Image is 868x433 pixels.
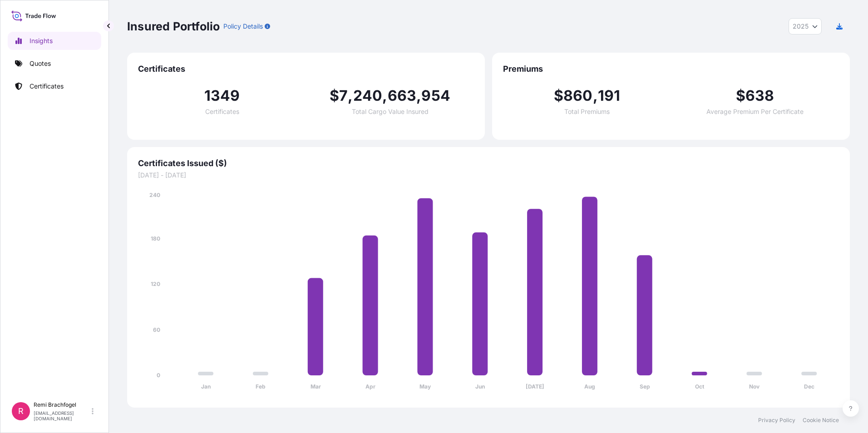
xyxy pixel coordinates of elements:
tspan: Feb [256,383,266,390]
p: Certificates [30,82,64,91]
a: Insights [8,32,101,50]
span: Certificates Issued ($) [138,158,839,169]
tspan: [DATE] [526,383,544,390]
p: Quotes [30,59,51,68]
tspan: Jan [201,383,211,390]
p: Remi Brachfogel [34,401,90,408]
span: 1349 [204,89,240,103]
p: [EMAIL_ADDRESS][DOMAIN_NAME] [34,410,90,421]
span: Certificates [205,108,239,115]
p: Insights [30,36,53,45]
tspan: Mar [311,383,321,390]
span: , [348,89,353,103]
span: 191 [598,89,621,103]
tspan: 180 [151,235,160,242]
span: 663 [388,89,417,103]
span: 860 [563,89,593,103]
a: Quotes [8,54,101,73]
span: Total Premiums [564,108,610,115]
button: Year Selector [789,18,822,34]
span: Premiums [503,64,839,74]
span: , [593,89,598,103]
p: Insured Portfolio [127,19,220,34]
p: Policy Details [223,22,263,31]
span: 240 [353,89,383,103]
span: $ [554,89,563,103]
tspan: May [419,383,431,390]
span: 2025 [793,22,809,31]
span: Total Cargo Value Insured [352,108,429,115]
a: Privacy Policy [758,417,795,424]
a: Cookie Notice [803,417,839,424]
tspan: Oct [695,383,705,390]
span: 638 [745,89,774,103]
span: , [416,89,421,103]
span: Certificates [138,64,474,74]
span: 954 [421,89,450,103]
span: $ [330,89,339,103]
tspan: Sep [640,383,650,390]
tspan: Nov [749,383,760,390]
span: [DATE] - [DATE] [138,171,839,180]
tspan: 240 [149,192,160,198]
span: 7 [339,89,348,103]
span: , [382,89,387,103]
tspan: Aug [584,383,595,390]
tspan: Apr [365,383,375,390]
span: R [18,407,24,416]
tspan: Dec [804,383,814,390]
tspan: 0 [157,372,160,379]
span: Average Premium Per Certificate [706,108,804,115]
tspan: 120 [151,280,160,287]
a: Certificates [8,77,101,95]
tspan: Jun [475,383,485,390]
span: $ [736,89,745,103]
tspan: 60 [153,326,160,333]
